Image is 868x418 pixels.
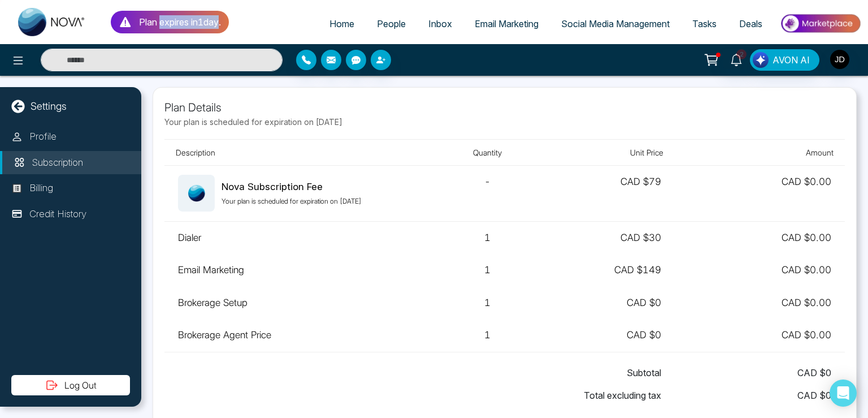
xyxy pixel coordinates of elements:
[329,18,354,29] span: Home
[750,49,819,71] button: AVON AI
[675,287,845,320] td: CAD $ 0.00
[463,13,550,35] a: Email Marketing
[539,254,675,287] td: CAD $149
[675,140,845,166] th: Amount
[164,222,437,255] td: Dialer
[29,181,53,196] p: Billing
[739,18,762,29] span: Deals
[366,13,417,35] a: People
[139,15,221,29] p: Plan expires in 1 day .
[164,319,437,352] td: Brokerage Agent Price
[222,196,362,206] p: Your plan is scheduled for expiration on [DATE]
[188,185,205,202] img: missing
[675,254,845,287] td: CAD $ 0.00
[437,287,539,320] td: 1
[29,130,57,144] p: Profile
[417,13,463,35] a: Inbox
[681,13,728,35] a: Tasks
[437,166,539,221] td: -
[164,140,437,166] th: Description
[222,180,362,195] div: Nova Subscription Fee
[723,49,750,69] a: 2
[830,380,857,407] div: Open Intercom Messenger
[31,98,67,114] p: Settings
[675,319,845,352] td: CAD $ 0.00
[539,319,675,352] td: CAD $0
[539,140,675,166] th: Unit Price
[736,49,747,59] span: 2
[11,375,130,395] button: Log Out
[675,221,845,254] td: CAD $ 0.00
[437,140,539,166] th: Quantity
[728,13,774,35] a: Deals
[561,18,670,29] span: Social Media Management
[550,13,681,35] a: Social Media Management
[475,18,539,29] span: Email Marketing
[772,53,810,67] span: AVON AI
[164,99,845,116] p: Plan Details
[437,319,539,352] td: 1
[779,11,861,36] img: Market-place.gif
[753,52,769,68] img: Lead Flow
[32,156,83,170] p: Subscription
[539,166,675,221] td: CAD $ 79
[661,366,831,380] span: CAD $ 0
[675,166,845,221] td: CAD $ 0.00
[29,207,86,222] p: Credit History
[830,50,849,69] img: User Avatar
[539,221,675,254] td: CAD $30
[627,366,661,380] span: Subtotal
[428,18,452,29] span: Inbox
[692,18,717,29] span: Tasks
[164,287,437,320] td: Brokerage Setup
[437,221,539,254] td: 1
[377,18,406,29] span: People
[18,8,86,36] img: Nova CRM Logo
[584,389,661,402] span: Total excluding tax
[164,116,845,128] p: Your plan is scheduled for expiration on [DATE]
[318,13,366,35] a: Home
[164,254,437,287] td: Email Marketing
[437,254,539,287] td: 1
[539,287,675,320] td: CAD $0
[661,389,831,402] span: CAD $ 0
